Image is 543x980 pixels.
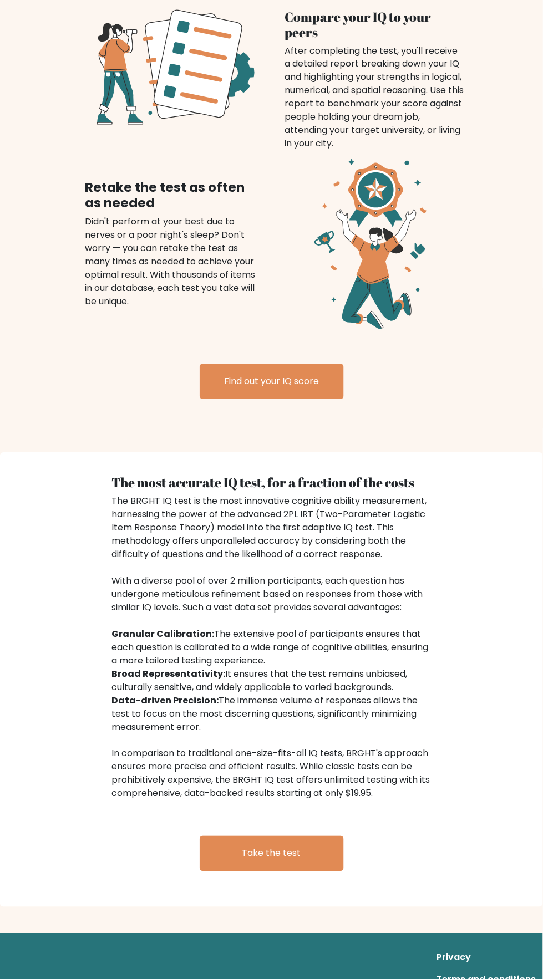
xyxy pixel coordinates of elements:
[112,495,432,801] div: The BRGHT IQ test is the most innovative cognitive ability measurement, harnessing the power of t...
[437,947,536,969] a: Privacy
[85,216,258,309] div: Didn't perform at your best due to nerves or a poor night's sleep? Don't worry — you can retake t...
[85,180,258,211] h4: Retake the test as often as needed
[285,9,465,40] h4: Compare your IQ to your peers
[285,44,465,151] div: After completing the test, you'll receive a detailed report breaking down your IQ and highlightin...
[200,364,344,400] a: Find out your IQ score
[112,695,219,707] b: Data-driven Precision:
[112,628,215,641] b: Granular Calibration:
[112,475,432,491] h4: The most accurate IQ test, for a fraction of the costs
[200,836,344,872] a: Take the test
[112,668,226,681] b: Broad Representativity:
